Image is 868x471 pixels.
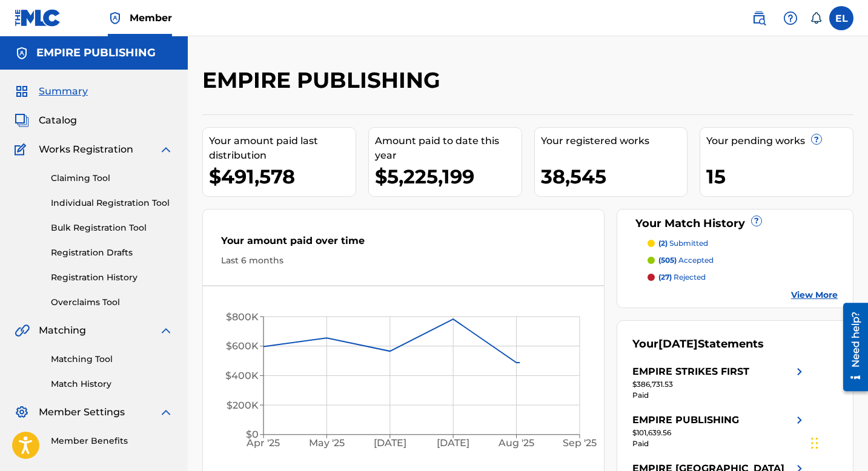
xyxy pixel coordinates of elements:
[15,46,29,61] img: Accounts
[226,311,259,323] tspan: $800K
[783,11,798,25] img: help
[39,405,125,420] span: Member Settings
[658,238,708,249] p: submitted
[225,370,259,381] tspan: $400K
[39,113,77,128] span: Catalog
[632,413,807,449] a: EMPIRE PUBLISHINGright chevron icon$101,639.56Paid
[632,364,807,401] a: EMPIRE STRIKES FIRSTright chevron icon$386,731.53Paid
[209,163,356,190] div: $491,578
[752,11,766,25] img: search
[51,172,173,185] a: Claiming Tool
[39,142,133,157] span: Works Registration
[632,216,838,232] div: Your Match History
[15,84,88,99] a: SummarySummary
[15,323,30,338] img: Matching
[51,222,173,234] a: Bulk Registration Tool
[632,413,739,427] div: EMPIRE PUBLISHING
[51,378,173,390] a: Match History
[541,134,687,148] div: Your registered works
[658,255,677,265] span: (505)
[374,437,406,449] tspan: [DATE]
[15,142,30,157] img: Works Registration
[706,134,853,148] div: Your pending works
[658,255,714,266] p: accepted
[375,163,522,190] div: $5,225,199
[648,272,838,283] a: (27) rejected
[15,405,29,420] img: Member Settings
[51,435,173,447] a: Member Benefits
[498,437,534,449] tspan: Aug '25
[563,437,597,449] tspan: Sep '25
[15,113,77,128] a: CatalogCatalog
[51,271,173,284] a: Registration History
[752,216,761,226] span: ?
[541,163,687,190] div: 38,545
[15,9,61,27] img: MLC Logo
[812,134,821,144] span: ?
[202,67,446,94] h2: EMPIRE PUBLISHING
[632,427,807,438] div: $101,639.56
[810,12,822,24] div: Notifications
[747,6,771,30] a: Public Search
[632,379,807,390] div: $386,731.53
[792,364,807,379] img: right chevron icon
[658,272,672,282] span: (27)
[159,405,173,420] img: expand
[791,289,838,301] a: View More
[648,238,838,249] a: (2) submitted
[778,6,803,30] div: Help
[159,323,173,338] img: expand
[51,296,173,309] a: Overclaims Tool
[632,364,749,379] div: EMPIRE STRIKES FIRST
[829,6,853,30] div: User Menu
[15,84,29,99] img: Summary
[807,413,868,471] iframe: Chat Widget
[130,11,172,25] span: Member
[36,46,156,60] h5: EMPIRE PUBLISHING
[648,255,838,266] a: (505) accepted
[39,323,86,338] span: Matching
[209,134,356,163] div: Your amount paid last distribution
[632,336,764,352] div: Your Statements
[834,298,868,396] iframe: Resource Center
[632,390,807,401] div: Paid
[51,197,173,209] a: Individual Registration Tool
[792,413,807,427] img: right chevron icon
[246,429,259,440] tspan: $0
[39,84,88,99] span: Summary
[437,437,469,449] tspan: [DATE]
[309,437,345,449] tspan: May '25
[15,113,29,128] img: Catalog
[226,340,259,352] tspan: $600K
[108,11,122,25] img: Top Rightsholder
[221,234,586,254] div: Your amount paid over time
[227,400,259,411] tspan: $200K
[811,425,818,461] div: Drag
[632,438,807,449] div: Paid
[159,142,173,157] img: expand
[51,246,173,259] a: Registration Drafts
[658,337,698,351] span: [DATE]
[658,272,706,283] p: rejected
[658,239,668,248] span: (2)
[247,437,280,449] tspan: Apr '25
[375,134,522,163] div: Amount paid to date this year
[221,254,586,267] div: Last 6 months
[51,353,173,366] a: Matching Tool
[706,163,853,190] div: 15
